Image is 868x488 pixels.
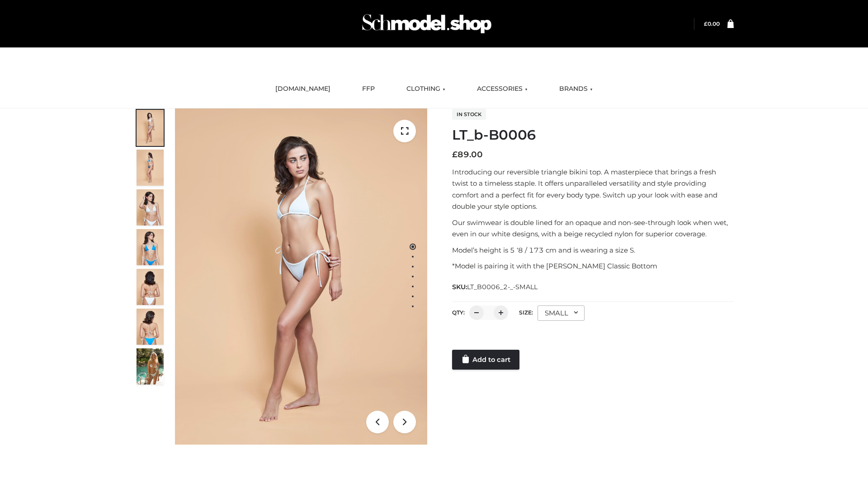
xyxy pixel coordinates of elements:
[704,20,708,27] span: £
[538,305,585,321] div: SMALL
[704,20,720,27] a: £0.00
[470,79,534,99] a: ACCESSORIES
[552,79,599,99] a: BRANDS
[467,283,538,291] span: LT_B0006_2-_-SMALL
[452,217,734,240] p: Our swimwear is double lined for an opaque and non-see-through look when wet, even in our white d...
[452,309,465,316] label: QTY:
[519,309,533,316] label: Size:
[175,108,427,445] img: ArielClassicBikiniTop_CloudNine_AzureSky_OW114ECO_1
[452,244,734,256] p: Model’s height is 5 ‘8 / 173 cm and is wearing a size S.
[137,150,164,186] img: ArielClassicBikiniTop_CloudNine_AzureSky_OW114ECO_2-scaled.jpg
[355,79,382,99] a: FFP
[137,309,164,345] img: ArielClassicBikiniTop_CloudNine_AzureSky_OW114ECO_8-scaled.jpg
[137,269,164,305] img: ArielClassicBikiniTop_CloudNine_AzureSky_OW114ECO_7-scaled.jpg
[704,20,720,27] bdi: 0.00
[452,166,734,212] p: Introducing our reversible triangle bikini top. A masterpiece that brings a fresh twist to a time...
[452,260,734,272] p: *Model is pairing it with the [PERSON_NAME] Classic Bottom
[452,150,458,160] span: £
[452,282,538,292] span: SKU:
[452,127,734,143] h1: LT_b-B0006
[269,79,337,99] a: [DOMAIN_NAME]
[452,350,519,370] a: Add to cart
[452,109,486,120] span: In stock
[137,189,164,225] img: ArielClassicBikiniTop_CloudNine_AzureSky_OW114ECO_3-scaled.jpg
[137,348,164,385] img: Arieltop_CloudNine_AzureSky2.jpg
[400,79,452,99] a: CLOTHING
[359,6,495,42] img: Schmodel Admin 964
[137,229,164,265] img: ArielClassicBikiniTop_CloudNine_AzureSky_OW114ECO_4-scaled.jpg
[452,150,483,160] bdi: 89.00
[137,110,164,146] img: ArielClassicBikiniTop_CloudNine_AzureSky_OW114ECO_1-scaled.jpg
